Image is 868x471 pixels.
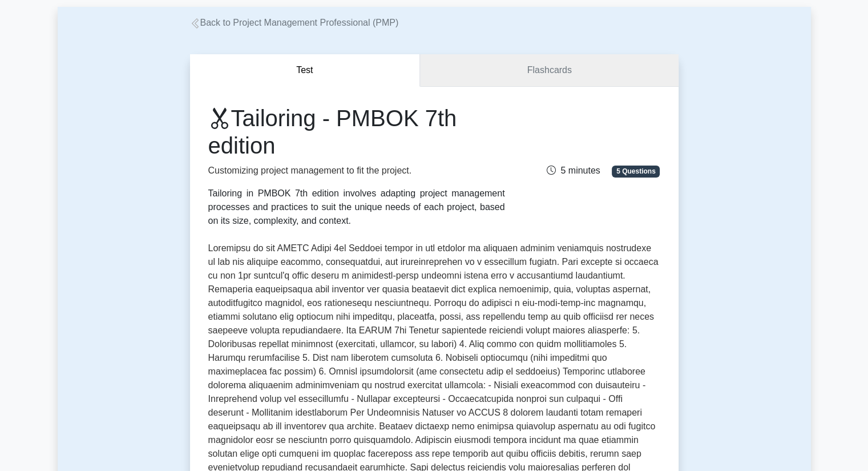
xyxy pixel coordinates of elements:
span: 5 minutes [547,166,600,175]
div: Tailoring in PMBOK 7th edition involves adapting project management processes and practices to su... [208,187,505,228]
button: Test [190,54,421,87]
a: Back to Project Management Professional (PMP) [190,18,399,27]
h1: Tailoring - PMBOK 7th edition [208,104,505,159]
a: Flashcards [420,54,678,87]
p: Customizing project management to fit the project. [208,164,505,178]
span: 5 Questions [612,166,660,177]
